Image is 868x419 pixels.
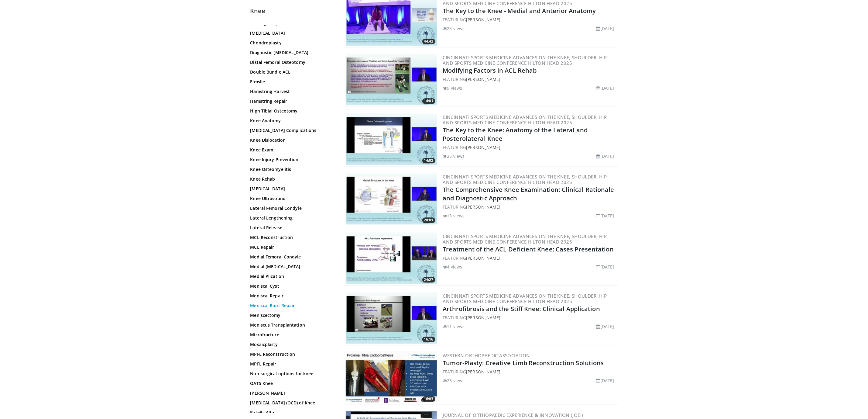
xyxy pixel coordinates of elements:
[346,54,437,105] a: 14:01
[250,196,332,202] a: Knee Ultrasound
[443,377,465,384] li: 26 views
[422,98,435,104] span: 14:01
[466,255,500,261] a: [PERSON_NAME]
[346,292,437,344] a: 16:16
[250,400,332,406] a: [MEDICAL_DATA] (OCD) of Knee
[250,108,332,114] a: High Tibial Osteotomy
[346,292,437,344] img: d6db644a-9ee5-4710-ac1c-7601879107d2.300x170_q85_crop-smart_upscale.jpg
[443,369,617,375] div: FEATURING
[250,98,332,104] a: Hamstring Repair
[443,412,583,418] a: Journal of Orthopaedic Experience & Innovation (JOEI)
[466,144,500,150] a: [PERSON_NAME]
[422,217,435,223] span: 20:01
[250,361,332,367] a: MPFL Repair
[443,114,607,126] a: Cincinnati Sports Medicine Advances on the Knee, Shoulder, Hip and Sports Medicine Conference Hil...
[443,174,607,185] a: Cincinnati Sports Medicine Advances on the Knee, Shoulder, Hip and Sports Medicine Conference Hil...
[250,69,332,75] a: Double Bundle ACL
[250,390,332,396] a: [PERSON_NAME]
[250,166,332,172] a: Knee Osteomyelitis
[596,25,614,32] li: [DATE]
[443,76,617,82] div: FEATURING
[250,186,332,192] a: [MEDICAL_DATA]
[466,17,500,23] a: [PERSON_NAME]
[443,255,617,261] div: FEATURING
[250,225,332,231] a: Lateral Release
[250,312,332,318] a: Meniscectomy
[422,39,435,44] span: 44:42
[346,351,437,403] a: 16:03
[250,157,332,163] a: Knee Injury Prevention
[596,264,614,270] li: [DATE]
[250,410,332,416] a: Patella Alta
[443,144,617,151] div: FEATURING
[466,204,500,210] a: [PERSON_NAME]
[443,185,614,202] a: The Comprehensive Knee Examination: Clinical Rationale and Diagnostic Approach
[443,245,614,253] a: Treatment of the ACL-Deficient Knee: Cases Presentation
[250,234,332,241] a: MCL Reconstruction
[250,264,332,270] a: Medial [MEDICAL_DATA]
[250,59,332,65] a: Distal Femoral Osteotomy
[422,337,435,342] span: 16:16
[443,85,462,91] li: 9 views
[346,173,437,224] img: 20ebda2c-c7ba-4657-bec5-a25022d09a3b.300x170_q85_crop-smart_upscale.jpg
[250,293,332,299] a: Meniscal Repair
[466,315,500,320] a: [PERSON_NAME]
[443,305,600,313] a: Arthrofibrosis and the Stiff Knee: Clinical Application
[443,352,530,358] a: Western Orthopaedic Association
[596,323,614,330] li: [DATE]
[250,380,332,386] a: OATS Knee
[443,293,607,304] a: Cincinnati Sports Medicine Advances on the Knee, Shoulder, Hip and Sports Medicine Conference Hil...
[250,332,332,338] a: Microfracture
[250,127,332,133] a: [MEDICAL_DATA] Complications
[443,16,617,23] div: FEATURING
[346,54,437,105] img: a6b27378-ec7c-49bf-98b0-a82c787de242.300x170_q85_crop-smart_upscale.jpg
[250,215,332,221] a: Lateral Lengthening
[250,147,332,153] a: Knee Exam
[250,88,332,95] a: Hamstring Harvest
[443,7,596,15] a: The Key to the Knee - Medial and Anterior Anatomy
[346,113,437,165] img: 1ae9b744-ce94-4911-875f-fb396b0c41f4.300x170_q85_crop-smart_upscale.jpg
[250,341,332,348] a: Mosaicplasty
[250,283,332,289] a: Meniscal Cyst
[443,25,465,32] li: 23 views
[422,158,435,163] span: 14:02
[443,54,607,66] a: Cincinnati Sports Medicine Advances on the Knee, Shoulder, Hip and Sports Medicine Conference Hil...
[250,7,335,15] h2: Knee
[346,232,437,284] a: 24:27
[250,371,332,377] a: Non-surgical options for knee
[250,50,332,56] a: Diagnostic [MEDICAL_DATA]
[443,153,465,159] li: 25 views
[596,85,614,91] li: [DATE]
[250,303,332,309] a: Meniscal Root Repair
[250,273,332,279] a: Medial Plication
[596,377,614,384] li: [DATE]
[250,244,332,250] a: MCL Repair
[443,359,604,367] a: Tumor-Plasty: Creative Limb Reconstruction Solutions
[466,369,500,375] a: [PERSON_NAME]
[443,323,465,330] li: 11 views
[346,173,437,224] a: 20:01
[346,232,437,284] img: a830ebc7-1621-40bc-a9aa-cb904ffefaa9.300x170_q85_crop-smart_upscale.jpg
[250,176,332,182] a: Knee Rehab
[443,126,588,143] a: The Key to the Knee: Anatomy of the Lateral and Posterolateral Knee
[596,213,614,219] li: [DATE]
[466,76,500,82] a: [PERSON_NAME]
[250,137,332,143] a: Knee Dislocation
[422,396,435,402] span: 16:03
[422,277,435,282] span: 24:27
[443,233,607,245] a: Cincinnati Sports Medicine Advances on the Knee, Shoulder, Hip and Sports Medicine Conference Hil...
[596,153,614,159] li: [DATE]
[250,118,332,124] a: Knee Anatomy
[250,40,332,46] a: Chondroplasty
[443,264,462,270] li: 4 views
[346,351,437,403] img: 47880bdc-b623-4799-9c05-e48aa05f3a8d.300x170_q85_crop-smart_upscale.jpg
[346,113,437,165] a: 14:02
[443,204,617,210] div: FEATURING
[250,351,332,357] a: MPFL Reconstruction
[250,322,332,328] a: Meniscus Transplantation
[443,213,465,219] li: 13 views
[250,79,332,85] a: Elmslie
[250,254,332,260] a: Medial Femoral Condyle
[443,314,617,321] div: FEATURING
[443,66,537,74] a: Modifying Factors in ACL Rehab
